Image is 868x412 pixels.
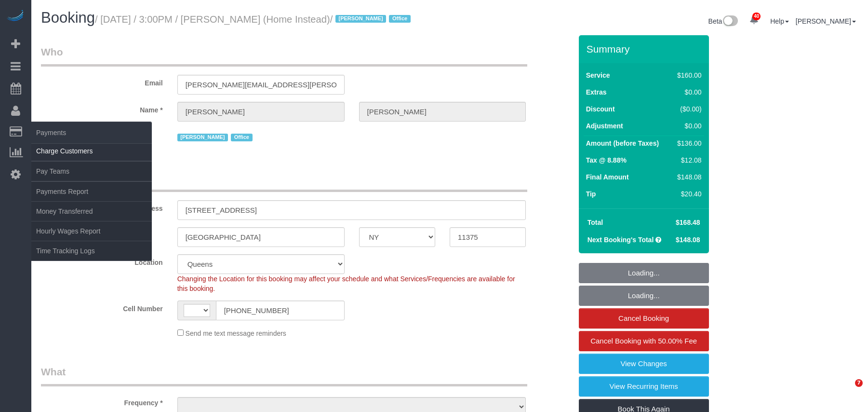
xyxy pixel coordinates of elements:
[359,102,526,122] input: Last Name
[586,104,615,114] label: Discount
[41,9,95,26] span: Booking
[31,141,152,261] ul: Payments
[31,241,152,261] a: Time Tracking Logs
[41,170,527,192] legend: Where
[586,87,607,97] label: Extras
[588,219,603,226] strong: Total
[177,134,228,141] span: [PERSON_NAME]
[6,10,25,23] img: Automaid Logo
[676,236,700,244] span: $148.08
[31,141,152,161] a: Charge Customers
[586,155,627,165] label: Tax @ 8.88%
[335,15,386,23] span: [PERSON_NAME]
[673,87,701,97] div: $0.00
[31,221,152,241] a: Hourly Wages Report
[588,236,654,244] strong: Next Booking's Total
[579,308,709,329] a: Cancel Booking
[722,15,738,28] img: New interface
[590,337,697,345] span: Cancel Booking with 50.00% Fee
[450,227,526,247] input: Zip Code
[745,10,763,31] a: 40
[673,121,701,131] div: $0.00
[41,365,527,386] legend: What
[177,102,345,122] input: First Name
[586,189,596,199] label: Tip
[586,172,629,182] label: Final Amount
[41,45,527,67] legend: Who
[586,138,659,148] label: Amount (before Taxes)
[587,43,704,55] h3: Summary
[835,379,858,402] iframe: Intercom live chat
[330,14,414,25] span: /
[389,15,410,23] span: Office
[579,376,709,397] a: View Recurring Items
[586,121,623,131] label: Adjustment
[673,172,701,182] div: $148.08
[579,354,709,374] a: View Changes
[31,182,152,201] a: Payments Report
[708,17,738,25] a: Beta
[34,75,170,88] label: Email
[673,70,701,80] div: $160.00
[752,13,761,20] span: 40
[186,330,286,337] span: Send me text message reminders
[673,138,701,148] div: $136.00
[231,134,252,141] span: Office
[770,17,789,25] a: Help
[95,14,414,25] small: / [DATE] / 3:00PM / [PERSON_NAME] (Home Instead)
[177,75,345,95] input: Email
[673,189,701,199] div: $20.40
[216,301,345,320] input: Cell Number
[31,162,152,181] a: Pay Teams
[34,395,170,408] label: Frequency *
[177,227,345,247] input: City
[579,331,709,351] a: Cancel Booking with 50.00% Fee
[796,17,856,25] a: [PERSON_NAME]
[673,155,701,165] div: $12.08
[31,122,152,144] span: Payments
[676,219,700,226] span: $168.48
[586,70,610,80] label: Service
[673,104,701,114] div: ($0.00)
[31,202,152,221] a: Money Transferred
[177,275,515,292] span: Changing the Location for this booking may affect your schedule and what Services/Frequencies are...
[34,102,170,115] label: Name *
[34,301,170,314] label: Cell Number
[855,379,863,387] span: 7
